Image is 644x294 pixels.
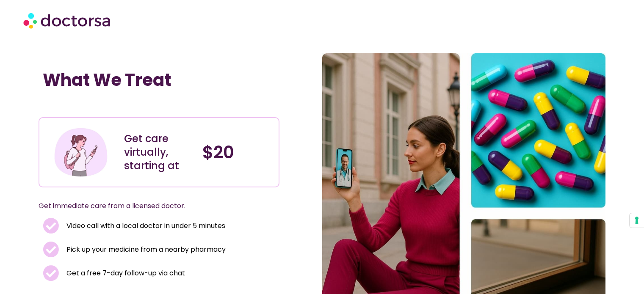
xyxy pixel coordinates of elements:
div: Get care virtually, starting at [124,132,194,173]
span: Get a free 7-day follow-up via chat [64,267,185,279]
iframe: Customer reviews powered by Trustpilot [43,99,170,109]
p: Get immediate care from a licensed doctor. [39,200,259,212]
img: Illustration depicting a young woman in a casual outfit, engaged with her smartphone. She has a p... [53,124,109,180]
h4: $20 [202,142,272,162]
button: Your consent preferences for tracking technologies [630,213,644,228]
span: Pick up your medicine from a nearby pharmacy [64,244,226,256]
h1: What We Treat [43,70,275,90]
span: Video call with a local doctor in under 5 minutes [64,220,225,232]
